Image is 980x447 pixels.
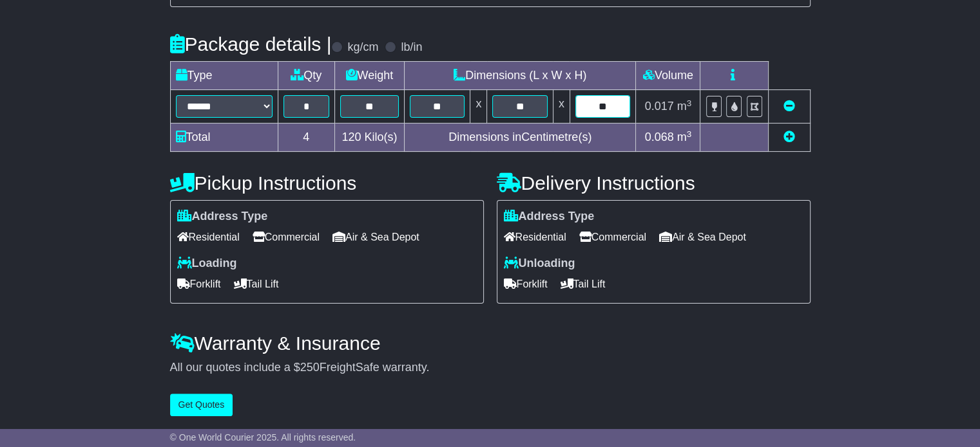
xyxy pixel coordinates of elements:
[687,129,692,139] sup: 3
[334,123,404,152] td: Kilo(s)
[278,62,334,90] td: Qty
[170,432,356,442] span: © One World Courier 2025. All rights reserved.
[579,227,646,247] span: Commercial
[278,123,334,152] td: 4
[170,361,811,375] div: All our quotes include a $ FreightSafe warranty.
[645,100,674,113] span: 0.017
[253,227,320,247] span: Commercial
[170,333,811,354] h4: Warranty & Insurance
[504,257,575,271] label: Unloading
[504,274,548,294] span: Forklift
[170,123,278,152] td: Total
[177,227,240,247] span: Residential
[177,210,268,224] label: Address Type
[300,361,320,374] span: 250
[170,394,233,416] button: Get Quotes
[334,62,404,90] td: Weight
[234,274,279,294] span: Tail Lift
[177,274,221,294] span: Forklift
[332,227,419,247] span: Air & Sea Depot
[504,227,566,247] span: Residential
[677,100,692,113] span: m
[341,131,361,143] span: 120
[177,257,237,271] label: Loading
[659,227,746,247] span: Air & Sea Depot
[677,131,692,143] span: m
[504,210,595,224] label: Address Type
[170,62,278,90] td: Type
[170,172,484,194] h4: Pickup Instructions
[645,131,674,143] span: 0.068
[497,172,811,194] h4: Delivery Instructions
[170,33,332,55] h4: Package details |
[636,62,700,90] td: Volume
[347,41,378,55] label: kg/cm
[783,100,795,113] a: Remove this item
[783,131,795,143] a: Add new item
[404,123,635,152] td: Dimensions in Centimetre(s)
[687,98,692,108] sup: 3
[561,274,606,294] span: Tail Lift
[470,90,487,123] td: x
[553,90,570,123] td: x
[401,41,422,55] label: lb/in
[404,62,635,90] td: Dimensions (L x W x H)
